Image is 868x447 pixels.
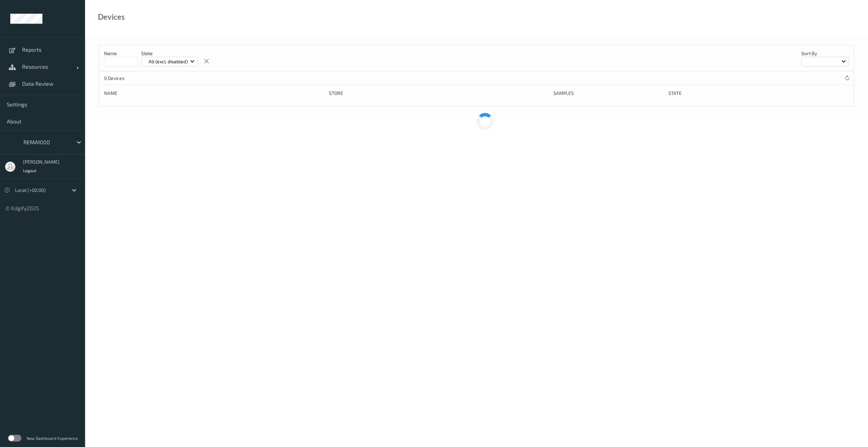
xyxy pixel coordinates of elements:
[104,90,324,97] div: Name
[98,14,125,20] div: Devices
[668,90,778,97] div: State
[104,75,155,82] p: 0 Devices
[553,90,663,97] div: Samples
[801,50,849,57] p: Sort by
[329,90,549,97] div: Store
[146,58,190,65] p: All (excl. disabled)
[104,50,137,57] p: Name
[141,50,198,57] p: State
